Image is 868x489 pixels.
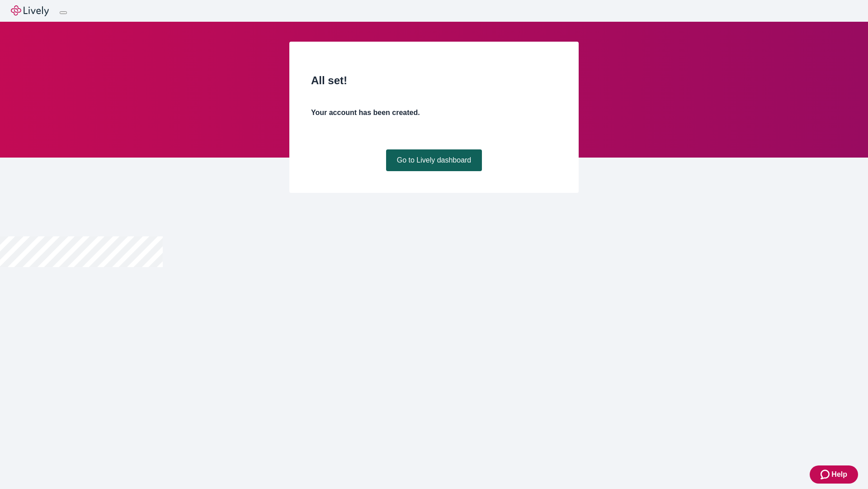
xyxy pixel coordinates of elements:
h4: Your account has been created. [311,107,557,118]
h2: All set! [311,72,557,89]
a: Go to Lively dashboard [386,149,482,171]
button: Log out [60,11,67,14]
button: Zendesk support iconHelp [810,465,858,484]
svg: Zendesk support icon [821,469,831,480]
img: Lively [11,5,49,16]
span: Help [831,469,847,480]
